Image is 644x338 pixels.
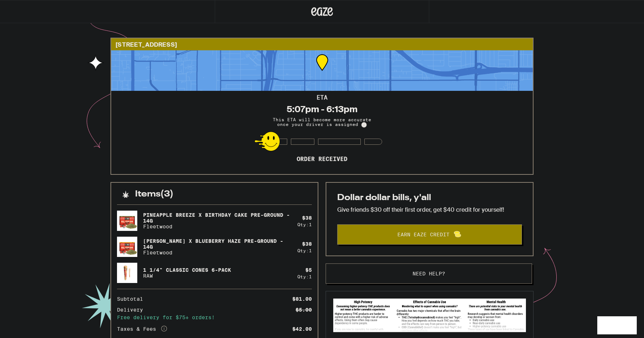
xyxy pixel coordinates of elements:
[597,316,637,334] iframe: Opens a widget where you can find more information
[326,263,532,284] button: Need help?
[297,222,312,227] div: Qty: 1
[302,241,312,247] div: $ 38
[296,307,312,312] div: $5.00
[117,263,137,283] img: RAW - 1 1/4" Classic Cones 6-Pack
[268,117,376,128] span: This ETA will become more accurate once your driver is assigned
[317,95,327,101] h2: ETA
[292,326,312,331] div: $42.00
[305,267,312,273] div: $ 5
[117,326,167,332] div: Taxes & Fees
[333,299,526,332] img: SB 540 Brochure preview
[117,211,137,231] img: Fleetwood - Pineapple Breeze x Birthday Cake Pre-Ground - 14g
[143,250,292,255] p: Fleetwood
[117,307,148,312] div: Delivery
[337,194,522,202] h2: Dollar dollar bills, y'all
[337,224,522,245] button: Earn Eaze Credit
[117,237,137,257] img: Fleetwood - Jack Herer x Blueberry Haze Pre-Ground - 14g
[143,273,231,279] p: RAW
[397,232,449,237] span: Earn Eaze Credit
[117,296,148,301] div: Subtotal
[117,315,312,320] div: Free delivery for $75+ orders!
[143,224,292,229] p: Fleetwood
[111,38,533,50] div: [STREET_ADDRESS]
[297,274,312,279] div: Qty: 1
[143,212,292,224] p: Pineapple Breeze x Birthday Cake Pre-Ground - 14g
[297,248,312,253] div: Qty: 1
[287,104,357,114] div: 5:07pm - 6:13pm
[292,296,312,301] div: $81.00
[297,156,347,163] p: Order received
[337,206,522,214] p: Give friends $30 off their first order, get $40 credit for yourself!
[143,267,231,273] p: 1 1/4" Classic Cones 6-Pack
[143,238,292,250] p: [PERSON_NAME] x Blueberry Haze Pre-Ground - 14g
[413,271,445,276] span: Need help?
[302,215,312,221] div: $ 38
[135,190,173,199] h2: Items ( 3 )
